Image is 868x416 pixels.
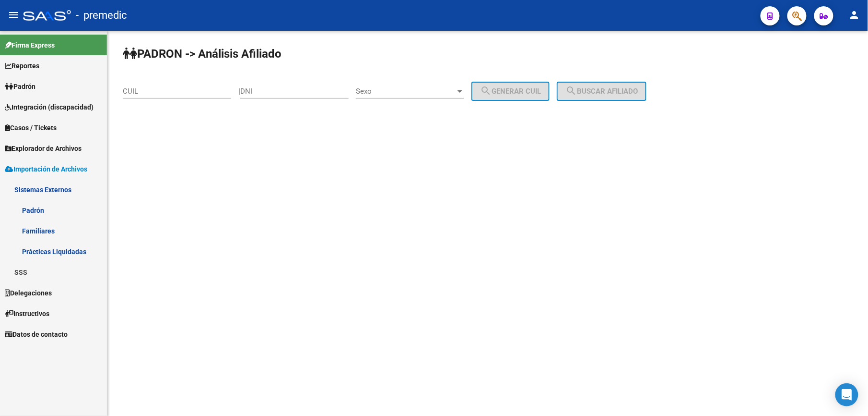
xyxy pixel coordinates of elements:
[480,85,492,97] mat-icon: search
[5,308,49,319] span: Instructivos
[123,47,282,61] strong: PADRON -> Análisis Afiliado
[565,87,638,96] span: Buscar afiliado
[5,143,82,154] span: Explorador de Archivos
[471,82,550,101] button: Generar CUIL
[5,164,87,174] span: Importación de Archivos
[835,383,858,406] div: Open Intercom Messenger
[480,87,541,96] span: Generar CUIL
[238,87,557,96] div: |
[76,5,127,26] span: - premedic
[8,9,19,21] mat-icon: menu
[849,9,860,21] mat-icon: person
[557,82,646,101] button: Buscar afiliado
[5,288,52,298] span: Delegaciones
[5,61,39,71] span: Reportes
[5,329,68,340] span: Datos de contacto
[5,122,57,133] span: Casos / Tickets
[5,40,55,50] span: Firma Express
[565,85,577,97] mat-icon: search
[5,102,94,112] span: Integración (discapacidad)
[5,81,35,92] span: Padrón
[356,87,456,96] span: Sexo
